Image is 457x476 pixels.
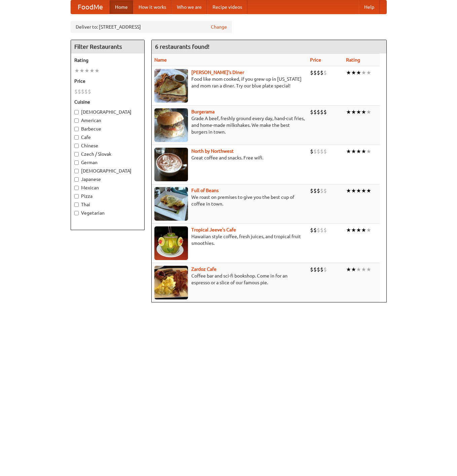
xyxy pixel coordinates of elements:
[154,187,188,221] img: beans.jpg
[356,187,361,194] li: ★
[71,40,144,53] h4: Filter Restaurants
[71,0,110,14] a: FoodMe
[317,266,320,273] li: $
[84,67,89,74] li: ★
[110,0,133,14] a: Home
[346,266,351,273] li: ★
[191,70,244,75] a: [PERSON_NAME]'s Diner
[74,169,79,173] input: [DEMOGRAPHIC_DATA]
[346,187,351,194] li: ★
[74,201,141,208] label: Thai
[361,108,366,116] li: ★
[320,69,323,76] li: $
[366,226,371,234] li: ★
[74,210,141,216] label: Vegetarian
[317,148,320,155] li: $
[323,69,327,76] li: $
[317,69,320,76] li: $
[191,266,217,272] a: Zardoz Cafe
[154,115,305,135] p: Grade A beef, freshly ground every day, hand-cut fries, and home-made milkshakes. We make the bes...
[191,148,234,154] a: North by Northwest
[74,57,141,64] h5: Rating
[154,226,188,260] img: jeeves.jpg
[133,0,172,14] a: How it works
[74,177,79,182] input: Japanese
[74,151,141,157] label: Czech / Slovak
[310,108,313,116] li: $
[346,148,351,155] li: ★
[207,0,247,14] a: Recipe videos
[74,194,79,198] input: Pizza
[356,148,361,155] li: ★
[346,108,351,116] li: ★
[317,108,320,116] li: $
[310,266,313,273] li: $
[154,233,305,247] p: Hawaiian style coffee, fresh juices, and tropical fruit smoothies.
[74,127,79,131] input: Barbecue
[74,211,79,215] input: Vegetarian
[366,69,371,76] li: ★
[94,67,100,74] li: ★
[74,152,79,156] input: Czech / Slovak
[323,266,327,273] li: $
[74,160,79,165] input: German
[84,88,88,95] li: $
[346,69,351,76] li: ★
[313,266,317,273] li: $
[81,88,84,95] li: $
[74,88,78,95] li: $
[191,227,236,232] a: Tropical Jeeve's Cafe
[172,0,207,14] a: Who we are
[310,148,313,155] li: $
[361,148,366,155] li: ★
[74,135,79,140] input: Cafe
[74,142,141,149] label: Chinese
[154,108,188,142] img: burgerama.jpg
[154,69,188,103] img: sallys.jpg
[313,148,317,155] li: $
[74,193,141,199] label: Pizza
[74,144,79,148] input: Chinese
[359,0,380,14] a: Help
[79,67,84,74] li: ★
[74,118,79,123] input: American
[351,69,356,76] li: ★
[88,88,91,95] li: $
[191,188,219,193] a: Full of Beans
[366,148,371,155] li: ★
[211,24,227,30] a: Change
[317,187,320,194] li: $
[74,176,141,183] label: Japanese
[74,184,141,191] label: Mexican
[154,154,305,161] p: Great coffee and snacks. Free wifi.
[351,187,356,194] li: ★
[320,266,323,273] li: $
[356,226,361,234] li: ★
[74,78,141,84] h5: Price
[154,266,188,299] img: zardoz.jpg
[154,57,167,63] a: Name
[361,226,366,234] li: ★
[74,186,79,190] input: Mexican
[320,148,323,155] li: $
[310,69,313,76] li: $
[74,109,141,115] label: [DEMOGRAPHIC_DATA]
[317,226,320,234] li: $
[310,226,313,234] li: $
[313,187,317,194] li: $
[74,203,79,207] input: Thai
[346,226,351,234] li: ★
[356,108,361,116] li: ★
[323,226,327,234] li: $
[346,57,360,63] a: Rating
[74,117,141,124] label: American
[313,69,317,76] li: $
[351,266,356,273] li: ★
[361,69,366,76] li: ★
[154,76,305,89] p: Food like mom cooked, if you grew up in [US_STATE] and mom ran a diner. Try our blue plate special!
[366,187,371,194] li: ★
[323,108,327,116] li: $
